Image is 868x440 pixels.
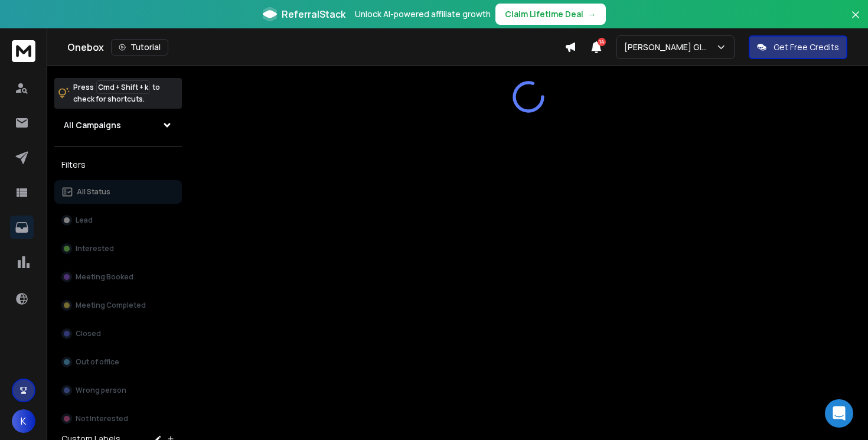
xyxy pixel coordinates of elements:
button: K [12,409,35,433]
button: Tutorial [111,39,168,56]
p: Get Free Credits [774,41,839,53]
p: [PERSON_NAME] Global [624,41,716,53]
h3: Filters [54,157,182,173]
div: Onebox [67,39,564,56]
button: All Campaigns [54,113,182,137]
button: Get Free Credits [749,35,847,59]
div: Open Intercom Messenger [825,399,853,428]
span: Cmd + Shift + k [96,80,150,94]
span: 14 [598,38,606,46]
p: Press to check for shortcuts. [73,82,160,105]
span: → [588,8,596,20]
p: Unlock AI-powered affiliate growth [355,8,491,20]
span: ReferralStack [282,7,345,21]
button: Close banner [848,7,863,35]
h1: All Campaigns [64,119,121,131]
button: Claim Lifetime Deal→ [495,4,606,25]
